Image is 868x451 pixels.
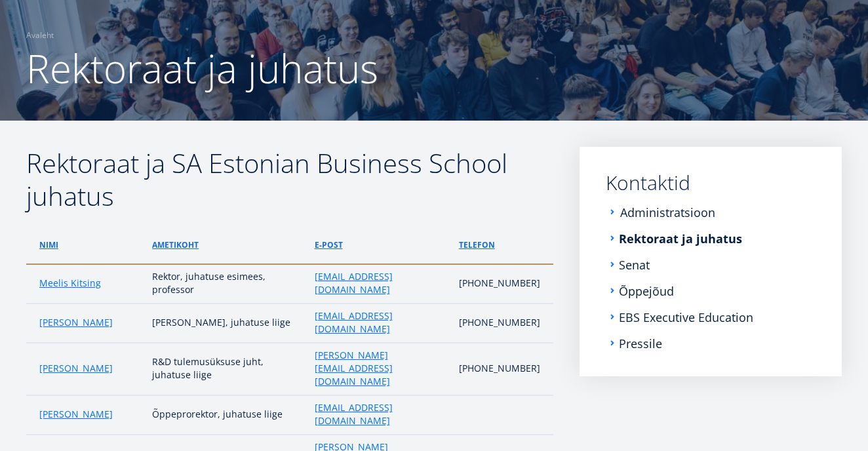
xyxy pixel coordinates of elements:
a: ametikoht [152,239,199,252]
a: [PERSON_NAME][EMAIL_ADDRESS][DOMAIN_NAME] [315,349,446,388]
a: Nimi [39,239,58,252]
td: [PHONE_NUMBER] [452,304,553,343]
td: R&D tulemusüksuse juht, juhatuse liige [146,343,307,395]
a: [EMAIL_ADDRESS][DOMAIN_NAME] [315,270,446,296]
a: Senat [619,258,650,271]
td: [PERSON_NAME], juhatuse liige [146,304,307,343]
a: [PERSON_NAME] [39,408,113,421]
a: e-post [315,239,343,252]
a: Avaleht [26,29,54,42]
td: Õppeprorektor, juhatuse liige [146,395,307,435]
td: [PHONE_NUMBER] [452,343,553,395]
h2: Rektoraat ja SA Estonian Business School juhatus [26,147,553,212]
a: [PERSON_NAME] [39,362,113,375]
span: Rektoraat ja juhatus [26,41,378,95]
a: [PERSON_NAME] [39,316,113,329]
a: Õppejõud [619,284,674,298]
a: Administratsioon [620,206,715,219]
a: Pressile [619,337,662,350]
a: [EMAIL_ADDRESS][DOMAIN_NAME] [315,401,446,427]
p: Rektor, juhatuse esimees, professor [152,270,301,296]
a: [EMAIL_ADDRESS][DOMAIN_NAME] [315,309,446,336]
a: Meelis Kitsing [39,277,101,290]
a: telefon [459,239,495,252]
a: Kontaktid [606,173,816,193]
a: EBS Executive Education [619,311,753,324]
p: [PHONE_NUMBER] [459,277,540,290]
a: Rektoraat ja juhatus [619,232,742,245]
